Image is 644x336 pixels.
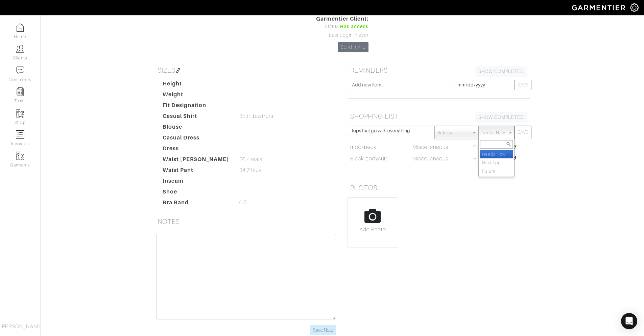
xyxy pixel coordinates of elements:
button: SAVE [515,80,531,90]
dt: Waist Pant [158,166,235,177]
a: SHOW COMPLETED [475,66,527,77]
div: Open Intercom Messenger [621,313,637,329]
img: pen-cf24a1663064a2ec1b9c1bd2387e9de7a2fa800b781884d57f21acf72779bad2.png [175,68,181,73]
h5: SIZES [155,63,337,77]
img: orders-icon-0abe47150d42831381b5fb84f609e132dff9fe21cb692f30cb5eec754e2cba89.png [16,130,24,139]
input: Add new item... [349,80,454,90]
a: Black bodysuit [350,155,387,163]
img: pen-cf24a1663064a2ec1b9c1bd2387e9de7a2fa800b781884d57f21acf72779bad2.png [512,156,517,162]
span: 35 in bust/bra [239,112,273,120]
dt: Height [158,80,235,91]
span: Miscellaneous [412,144,449,150]
span: 26.4 waist [239,155,264,163]
img: garments-icon-b7da505a4dc4fd61783c78ac3ca0ef83fa9d6f193b1c9dc38574b1d14d53ca28.png [16,109,24,118]
button: SAVE [515,126,531,139]
span: Retailer [437,126,469,139]
dt: Waist [PERSON_NAME] [158,155,235,166]
input: Add new item [349,126,435,136]
a: Send Invite [338,42,369,52]
dt: Fit Designation [158,101,235,112]
h5: SHOPPING LIST [348,109,530,123]
img: gear-icon-white-bd11855cb880d31180b6d7d6211b90ccbf57a29d726f0c71d8c61bd08dd39cc2.png [630,3,639,12]
img: dashboard-icon-dbcd8f5a0b271acd01030246c82b418ddd0df26cd7fceb0bd07c9910d44c42f6.png [16,23,24,32]
img: garmentier-logo-header-white-b43fb05a5012e4ada735d5af1a66efaba907eab6374d6393d1fbf88cb4ef424d.png [569,2,630,14]
dt: Shoe [158,188,235,199]
span: Garmentier Client: [316,15,369,23]
a: mockneck [350,143,376,151]
a: SHOW COMPLETED [475,112,527,123]
span: Has access [340,23,369,30]
li: Next Appt [480,158,512,167]
span: Future [473,156,489,162]
span: Future [473,144,489,150]
h5: REMINDERS [348,63,530,77]
dt: Casual Dress [158,134,235,145]
div: Status: [316,23,369,30]
span: Needs Now [481,126,505,139]
img: reminder-icon-8004d30b9f0a5d33ae49ab947aed9ed385cf756f9e5892f1edd6e32f2345188e.png [16,87,24,96]
div: Last Login: Never [316,32,369,39]
dt: Casual Shirt [158,112,235,123]
dt: Dress [158,145,235,155]
h5: NOTES [155,215,337,228]
dt: Bra Band [158,199,235,209]
span: 6.5 [239,199,246,207]
dt: Inseam [158,177,235,188]
input: Save Note [310,325,336,335]
img: clients-icon-6bae9207a08558b7cb47a8932f037763ab4055f8c8b6bfacd5dc20c3e0201464.png [16,45,24,53]
dt: Weight [158,91,235,101]
li: Needs Now [480,150,512,158]
img: pen-cf24a1663064a2ec1b9c1bd2387e9de7a2fa800b781884d57f21acf72779bad2.png [512,145,517,150]
span: 34.7 hips [239,166,261,174]
img: garments-icon-b7da505a4dc4fd61783c78ac3ca0ef83fa9d6f193b1c9dc38574b1d14d53ca28.png [16,152,24,160]
span: Miscellaneous [412,156,449,162]
li: Future [480,167,512,175]
dt: Blouse [158,123,235,134]
h5: PHOTOS [348,181,530,195]
img: comment-icon-a0a6a9ef722e966f86d9cbdc48e553b5cf19dbc54f86b18d962a5391bc8f6eb6.png [16,66,24,75]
